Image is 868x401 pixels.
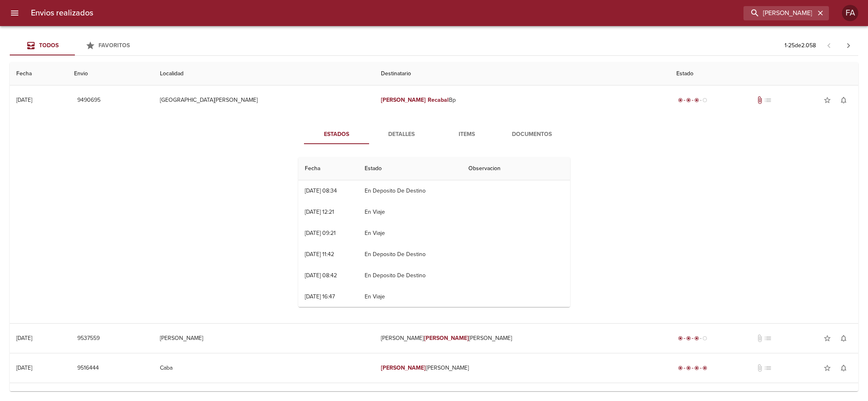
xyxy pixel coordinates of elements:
[305,272,337,279] div: [DATE] 08:42
[309,129,364,140] span: Estados
[702,98,707,103] span: radio_button_unchecked
[305,208,334,215] div: [DATE] 12:21
[77,95,101,105] span: 9490695
[358,157,462,180] th: Estado
[823,334,831,342] span: star_border
[702,366,707,370] span: radio_button_checked
[358,223,462,244] td: En Viaje
[678,366,683,370] span: radio_button_checked
[74,331,103,346] button: 9537559
[374,129,429,140] span: Detalles
[374,353,670,383] td: [PERSON_NAME]
[153,324,374,353] td: [PERSON_NAME]
[756,334,764,342] span: No tiene documentos adjuntos
[819,330,835,346] button: Agregar a favoritos
[16,335,32,342] div: [DATE]
[678,98,683,103] span: radio_button_checked
[694,98,699,103] span: radio_button_checked
[39,42,59,49] span: Todos
[16,364,32,371] div: [DATE]
[694,366,699,370] span: radio_button_checked
[785,42,816,50] p: 1 - 25 de 2.058
[98,42,130,49] span: Favoritos
[676,364,709,372] div: Entregado
[374,85,670,115] td: Bp
[756,96,764,104] span: Tiene documentos adjuntos
[381,364,426,371] em: [PERSON_NAME]
[686,336,691,341] span: radio_button_checked
[77,363,99,373] span: 9516444
[305,293,335,300] div: [DATE] 16:47
[819,92,835,108] button: Agregar a favoritos
[358,180,462,202] td: En Deposito De Destino
[424,335,469,342] em: [PERSON_NAME]
[462,157,570,180] th: Observacion
[305,187,337,194] div: [DATE] 08:34
[839,36,858,55] span: Pagina siguiente
[305,251,334,258] div: [DATE] 11:42
[74,93,104,108] button: 9490695
[764,334,772,342] span: No tiene pedido asociado
[756,364,764,372] span: No tiene documentos adjuntos
[840,334,848,342] span: notifications_none
[840,96,848,104] span: notifications_none
[304,125,564,144] div: Tabs detalle de guia
[823,364,831,372] span: star_border
[153,62,374,85] th: Localidad
[31,7,93,20] h6: Envios realizados
[819,41,839,49] span: Pagina anterior
[381,96,426,103] em: [PERSON_NAME]
[842,5,858,21] div: Abrir información de usuario
[428,96,449,103] em: Recabal
[764,96,772,104] span: No tiene pedido asociado
[694,336,699,341] span: radio_button_checked
[16,96,32,103] div: [DATE]
[305,230,336,237] div: [DATE] 09:21
[835,330,852,346] button: Activar notificaciones
[676,96,709,104] div: En viaje
[764,364,772,372] span: No tiene pedido asociado
[676,334,709,342] div: En viaje
[358,286,462,307] td: En Viaje
[504,129,560,140] span: Documentos
[68,62,154,85] th: Envio
[10,36,140,55] div: Tabs Envios
[678,336,683,341] span: radio_button_checked
[374,324,670,353] td: [PERSON_NAME] [PERSON_NAME]
[670,62,858,85] th: Estado
[10,62,68,85] th: Fecha
[819,360,835,376] button: Agregar a favoritos
[842,5,858,21] div: FA
[686,98,691,103] span: radio_button_checked
[358,202,462,223] td: En Viaje
[702,336,707,341] span: radio_button_unchecked
[686,366,691,370] span: radio_button_checked
[439,129,494,140] span: Items
[74,361,102,376] button: 9516444
[823,96,831,104] span: star_border
[5,3,24,23] button: menu
[153,85,374,115] td: [GEOGRAPHIC_DATA][PERSON_NAME]
[358,265,462,286] td: En Deposito De Destino
[835,360,852,376] button: Activar notificaciones
[77,333,100,344] span: 9537559
[743,6,815,20] input: buscar
[374,62,670,85] th: Destinatario
[835,92,852,108] button: Activar notificaciones
[840,364,848,372] span: notifications_none
[358,244,462,265] td: En Deposito De Destino
[153,353,374,383] td: Caba
[298,157,358,180] th: Fecha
